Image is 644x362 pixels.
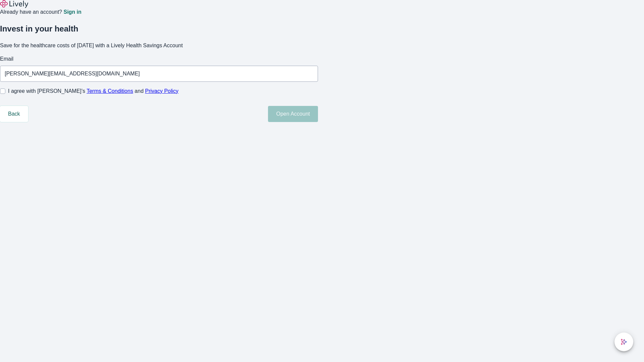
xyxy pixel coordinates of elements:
[8,87,178,95] span: I agree with [PERSON_NAME]’s and
[145,88,179,94] a: Privacy Policy
[614,333,633,351] button: chat
[87,88,133,94] a: Terms & Conditions
[63,9,81,15] a: Sign in
[621,339,627,345] svg: Lively AI Assistant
